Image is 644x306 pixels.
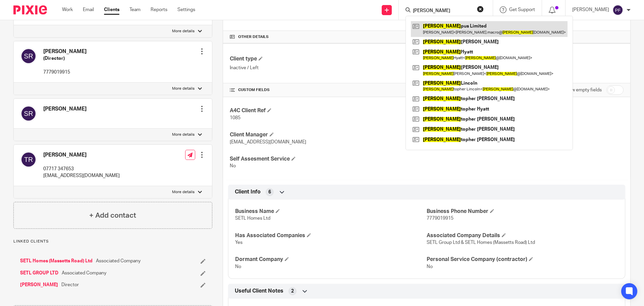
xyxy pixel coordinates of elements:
span: Client Info [235,188,261,195]
p: 7779019915 [43,69,87,76]
img: Pixie [13,5,47,14]
h4: Self Assesment Service [230,156,427,163]
a: SETL Homes (Massetts Road) Ltd [20,258,93,264]
p: [EMAIL_ADDRESS][DOMAIN_NAME] [43,172,120,179]
span: Director [61,281,79,288]
h4: Personal Service Company (contractor) [427,256,618,263]
a: Team [129,6,141,13]
a: Email [83,6,94,13]
span: 2 [291,288,294,295]
a: Settings [177,6,195,13]
span: SETL Homes Ltd [235,216,270,221]
span: Yes [235,240,243,245]
span: No [230,164,236,168]
span: Other details [238,34,269,40]
label: Show empty fields [563,87,602,93]
h4: Business Phone Number [427,208,618,215]
img: svg%3E [20,151,37,168]
p: Inactive / Left [230,64,427,71]
span: 7779019915 [427,216,453,221]
span: Get Support [509,7,535,12]
span: No [235,264,241,269]
p: More details [172,29,195,34]
h4: A4C Client Ref [230,107,427,114]
span: 1085 [230,116,240,120]
span: Associated Company [96,258,141,264]
p: More details [172,86,195,91]
span: [EMAIL_ADDRESS][DOMAIN_NAME] [230,140,306,144]
input: Search [412,8,473,14]
p: 07717 347653 [43,166,120,172]
a: [PERSON_NAME] [20,281,58,288]
span: SETL Group Ltd & SETL Homes (Massetts Road) Ltd [427,240,535,245]
img: svg%3E [612,5,623,15]
a: Clients [104,6,119,13]
h4: Client Manager [230,131,427,138]
img: svg%3E [20,105,37,122]
button: Clear [477,6,484,12]
span: Useful Client Notes [235,288,283,295]
h4: CUSTOM FIELDS [230,87,427,93]
h4: Business Name [235,208,427,215]
p: More details [172,132,195,137]
h4: Dormant Company [235,256,427,263]
p: [PERSON_NAME] [572,6,609,13]
h4: Has Associated Companies [235,232,427,239]
h4: Associated Company Details [427,232,618,239]
h4: [PERSON_NAME] [43,105,87,113]
h4: + Add contact [89,210,136,221]
a: SETL GROUP LTD [20,270,58,276]
h4: Client type [230,55,427,62]
h5: (Director) [43,55,87,62]
img: svg%3E [20,48,37,64]
a: Work [62,6,73,13]
h4: [PERSON_NAME] [43,151,120,159]
span: Associated Company [62,270,106,276]
p: More details [172,189,195,195]
span: No [427,264,433,269]
p: Linked clients [13,239,212,244]
h4: [PERSON_NAME] [43,48,87,55]
a: Reports [151,6,167,13]
span: 6 [268,189,271,195]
